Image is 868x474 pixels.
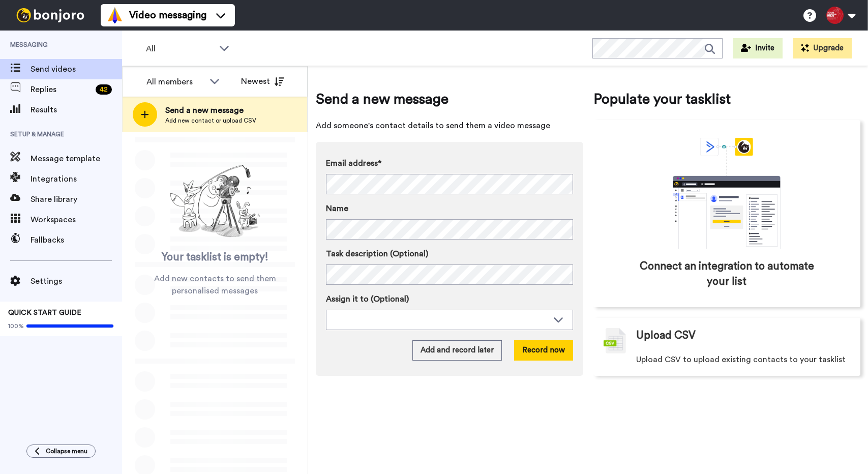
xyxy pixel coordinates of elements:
[31,234,122,246] span: Fallbacks
[316,89,583,109] span: Send a new message
[31,214,122,226] span: Workspaces
[137,273,292,297] span: Add new contacts to send them personalised messages
[26,445,96,458] button: Collapse menu
[165,116,256,125] span: Add new contact or upload CSV
[604,328,626,353] img: csv-grey.png
[31,104,122,116] span: Results
[146,76,204,88] div: All members
[326,202,348,215] span: Name
[31,83,92,96] span: Replies
[316,120,583,132] span: Add someone's contact details to send them a video message
[636,328,696,343] span: Upload CSV
[31,275,122,287] span: Settings
[46,447,87,455] span: Collapse menu
[31,173,122,185] span: Integrations
[162,250,268,265] span: Your tasklist is empty!
[129,8,206,22] span: Video messaging
[31,63,122,75] span: Send videos
[326,248,573,260] label: Task description (Optional)
[412,340,502,361] button: Add and record later
[636,353,846,366] span: Upload CSV to upload existing contacts to your tasklist
[8,322,24,330] span: 100%
[8,309,81,316] span: QUICK START GUIDE
[650,138,803,249] div: animation
[31,153,122,165] span: Message template
[233,71,292,92] button: Newest
[12,8,88,22] img: bj-logo-header-white.svg
[164,161,266,242] img: ready-set-action.png
[514,340,573,361] button: Record now
[326,157,573,169] label: Email address*
[31,193,122,205] span: Share library
[165,104,256,116] span: Send a new message
[637,259,818,289] span: Connect an integration to automate your list
[146,43,214,55] span: All
[593,89,861,109] span: Populate your tasklist
[96,84,112,95] div: 42
[793,38,852,58] button: Upgrade
[733,38,783,58] button: Invite
[326,293,573,305] label: Assign it to (Optional)
[107,7,123,23] img: vm-color.svg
